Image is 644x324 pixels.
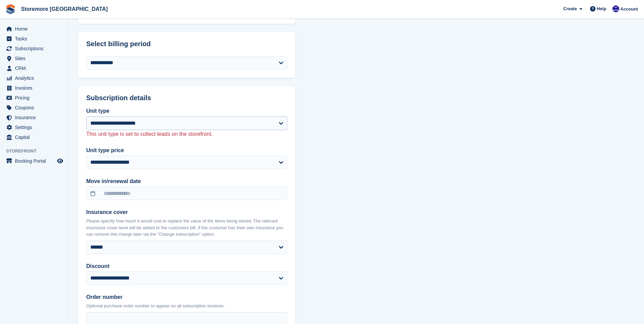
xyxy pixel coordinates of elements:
[86,107,287,115] label: Unit type
[3,113,64,122] a: menu
[15,93,56,103] span: Pricing
[86,303,287,309] p: Optional purchase order number to appear on all subscription invoices.
[3,64,64,73] a: menu
[86,130,287,138] p: This unit type is set to collect leads on the storefront.
[15,44,56,53] span: Subscriptions
[3,123,64,132] a: menu
[597,5,606,12] span: Help
[3,44,64,53] a: menu
[15,103,56,112] span: Coupons
[15,132,56,142] span: Capital
[15,83,56,93] span: Invoices
[86,218,287,238] p: Please specify how much it would cost to replace the value of the items being stored. The relevan...
[5,4,16,14] img: stora-icon-8386f47178a22dfd0bd8f6a31ec36ba5ce8667c1dd55bd0f319d3a0aa187defe.svg
[15,34,56,43] span: Tasks
[620,6,638,13] span: Account
[3,93,64,103] a: menu
[3,83,64,93] a: menu
[6,148,68,155] span: Storefront
[86,293,287,301] label: Order number
[3,24,64,34] a: menu
[18,3,110,15] a: Storemore [GEOGRAPHIC_DATA]
[3,73,64,83] a: menu
[3,156,64,166] a: menu
[15,24,56,34] span: Home
[563,5,577,12] span: Create
[15,123,56,132] span: Settings
[3,103,64,112] a: menu
[86,262,287,270] label: Discount
[86,94,287,102] h2: Subscription details
[15,113,56,122] span: Insurance
[15,54,56,63] span: Sites
[3,132,64,142] a: menu
[3,54,64,63] a: menu
[612,5,619,12] img: Angela
[3,34,64,43] a: menu
[86,177,287,185] label: Move in/renewal date
[15,73,56,83] span: Analytics
[86,146,287,155] label: Unit type price
[15,64,56,73] span: CRM
[56,157,64,165] a: Preview store
[86,208,287,216] label: Insurance cover
[86,40,287,48] h2: Select billing period
[15,156,56,166] span: Booking Portal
